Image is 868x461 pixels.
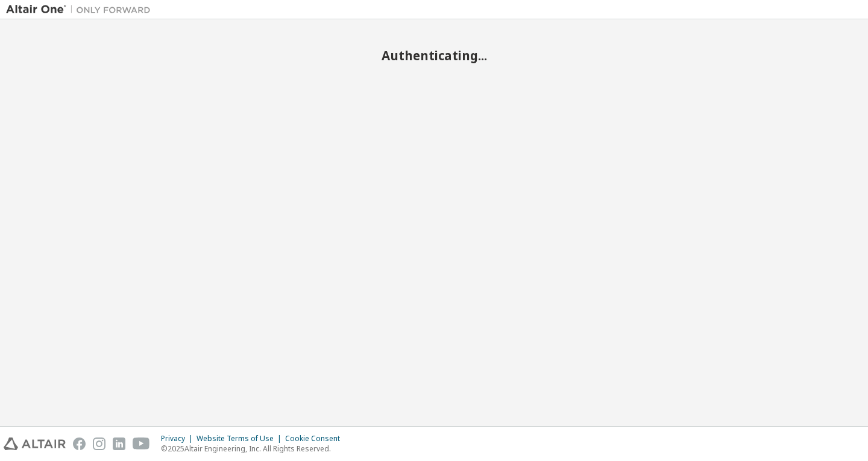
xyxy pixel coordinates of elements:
[6,48,862,63] h2: Authenticating...
[197,434,285,444] div: Website Terms of Use
[73,437,86,450] img: facebook.svg
[113,437,125,450] img: linkedin.svg
[161,444,347,454] p: © 2025 Altair Engineering, Inc. All Rights Reserved.
[161,434,197,444] div: Privacy
[6,4,157,16] img: Altair One
[93,437,105,450] img: instagram.svg
[4,437,66,450] img: altair_logo.svg
[285,434,347,444] div: Cookie Consent
[133,437,150,450] img: youtube.svg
